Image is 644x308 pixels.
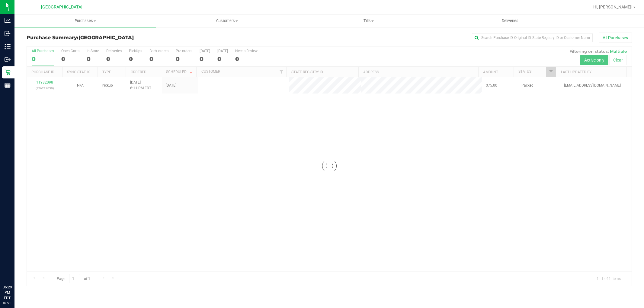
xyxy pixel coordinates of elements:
[27,35,228,40] h3: Purchase Summary:
[298,14,439,27] a: Tills
[3,284,12,301] p: 06:29 PM EDT
[3,301,12,305] p: 09/20
[439,14,581,27] a: Deliveries
[472,33,593,42] input: Search Purchase ID, Original ID, State Registry ID or Customer Name...
[78,35,134,40] span: [GEOGRAPHIC_DATA]
[494,18,527,24] span: Deliveries
[5,69,11,75] inline-svg: Retail
[14,14,156,27] a: Purchases
[5,56,11,62] inline-svg: Outbound
[156,18,297,24] span: Customers
[6,260,24,278] iframe: Resource center
[298,18,439,24] span: Tills
[599,33,632,43] button: All Purchases
[593,5,633,9] span: Hi, [PERSON_NAME]!
[5,43,11,49] inline-svg: Inventory
[41,5,82,10] span: [GEOGRAPHIC_DATA]
[5,17,11,24] inline-svg: Analytics
[5,30,11,37] inline-svg: Inbound
[156,14,298,27] a: Customers
[14,18,156,24] span: Purchases
[5,82,11,88] inline-svg: Reports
